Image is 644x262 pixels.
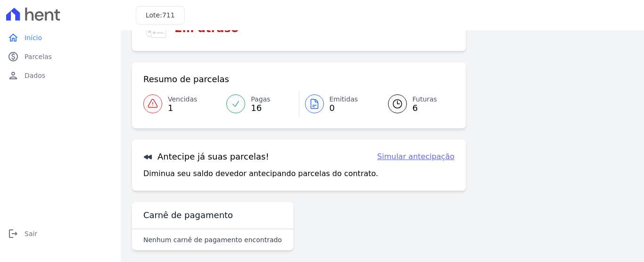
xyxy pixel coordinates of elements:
[4,47,117,66] a: paidParcelas
[8,51,19,62] i: paid
[25,229,37,238] span: Sair
[330,104,358,112] span: 0
[146,10,175,20] h3: Lote:
[413,104,437,112] span: 6
[377,151,454,162] a: Simular antecipação
[143,151,269,162] h3: Antecipe já suas parcelas!
[143,91,221,117] a: Vencidas 1
[143,235,282,245] p: Nenhum carnê de pagamento encontrado
[168,104,197,112] span: 1
[251,94,270,104] span: Pagas
[4,224,117,243] a: logoutSair
[4,28,117,47] a: homeInício
[8,32,19,43] i: home
[330,94,358,104] span: Emitidas
[143,74,229,85] h3: Resumo de parcelas
[251,104,270,112] span: 16
[221,91,298,117] a: Pagas 16
[8,70,19,81] i: person
[8,228,19,239] i: logout
[299,91,377,117] a: Emitidas 0
[4,66,117,85] a: personDados
[162,11,175,19] span: 711
[25,52,52,61] span: Parcelas
[413,94,437,104] span: Futuras
[25,71,45,80] span: Dados
[143,210,233,221] h3: Carnê de pagamento
[377,91,454,117] a: Futuras 6
[143,168,378,179] p: Diminua seu saldo devedor antecipando parcelas do contrato.
[25,33,42,42] span: Início
[168,94,197,104] span: Vencidas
